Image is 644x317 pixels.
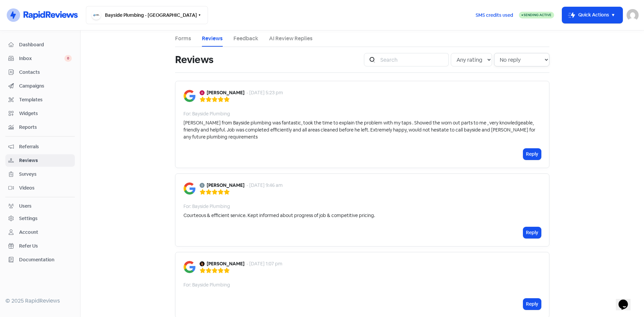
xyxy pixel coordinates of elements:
[19,41,72,48] span: Dashboard
[5,200,75,212] a: Users
[269,35,313,43] a: AI Review Replies
[5,154,75,167] a: Reviews
[183,212,375,219] div: Courteous & efficient service. Kept informed about progress of job & competitive pricing.
[5,80,75,92] a: Campaigns
[5,39,75,51] a: Dashboard
[5,168,75,180] a: Surveys
[523,227,541,238] button: Reply
[19,55,64,62] span: Inbox
[175,35,191,43] a: Forms
[200,261,205,266] img: Avatar
[233,35,258,43] a: Feedback
[183,281,230,288] div: For: Bayside Plumbing
[524,13,551,17] span: Sending Active
[5,226,75,239] a: Account
[5,182,75,194] a: Videos
[19,215,38,222] div: Settings
[616,290,637,310] iframe: chat widget
[183,261,196,273] img: Image
[200,183,205,188] img: Avatar
[64,55,72,62] span: 0
[247,89,283,96] div: - [DATE] 5:23 pm
[183,90,196,102] img: Image
[183,119,541,141] div: [PERSON_NAME] from Bayside plumbing was fantastic, took the time to explain the problem with my t...
[5,52,75,65] a: Inbox 0
[86,6,208,24] button: Bayside Plumbing - [GEOGRAPHIC_DATA]
[523,299,541,310] button: Reply
[200,90,205,95] img: Avatar
[19,83,72,90] span: Campaigns
[519,11,554,19] a: Sending Active
[5,240,75,252] a: Refer Us
[476,12,513,19] span: SMS credits used
[470,11,519,18] a: SMS credits used
[19,69,72,76] span: Contacts
[247,182,283,189] div: - [DATE] 9:46 am
[5,66,75,78] a: Contacts
[5,141,75,153] a: Referrals
[19,143,72,150] span: Referrals
[19,256,72,263] span: Documentation
[183,110,230,117] div: For: Bayside Plumbing
[5,297,75,305] div: © 2025 RapidReviews
[19,203,32,210] div: Users
[19,157,72,164] span: Reviews
[19,110,72,117] span: Widgets
[19,243,72,250] span: Refer Us
[19,229,38,236] div: Account
[207,89,245,96] b: [PERSON_NAME]
[183,203,230,210] div: For: Bayside Plumbing
[247,260,282,267] div: - [DATE] 1:07 pm
[5,94,75,106] a: Templates
[19,184,72,192] span: Videos
[19,96,72,103] span: Templates
[183,182,196,195] img: Image
[5,107,75,120] a: Widgets
[19,171,72,178] span: Surveys
[19,124,72,131] span: Reports
[627,9,639,21] img: User
[5,121,75,134] a: Reports
[5,254,75,266] a: Documentation
[523,149,541,160] button: Reply
[175,49,213,70] h1: Reviews
[376,53,449,66] input: Search
[202,35,223,43] a: Reviews
[562,7,623,23] button: Quick Actions
[207,260,245,267] b: [PERSON_NAME]
[5,212,75,225] a: Settings
[207,182,245,189] b: [PERSON_NAME]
